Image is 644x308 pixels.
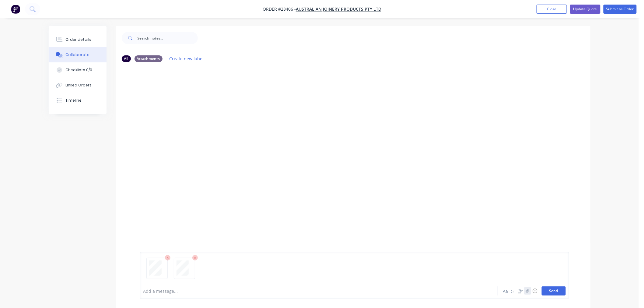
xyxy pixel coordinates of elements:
[542,286,566,296] button: Send
[570,5,600,14] button: Update Quote
[49,62,107,78] button: Checklists 0/0
[537,5,567,14] button: Close
[138,32,198,44] input: Search notes...
[65,67,92,73] div: Checklists 0/0
[11,5,20,14] img: Factory
[604,5,637,14] button: Submit as Order
[65,98,82,103] div: Timeline
[531,287,539,295] button: ☺
[296,6,381,12] a: Australian Joinery Products Pty Ltd
[509,287,517,295] button: @
[502,287,509,295] button: Aa
[49,47,107,62] button: Collaborate
[65,52,89,58] div: Collaborate
[135,55,163,62] div: Attachments
[49,93,107,108] button: Timeline
[263,6,296,12] span: Order #28406 -
[166,54,207,63] button: Create new label
[49,32,107,47] button: Order details
[49,78,107,93] button: Linked Orders
[65,37,91,42] div: Order details
[65,82,92,88] div: Linked Orders
[122,55,131,62] div: All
